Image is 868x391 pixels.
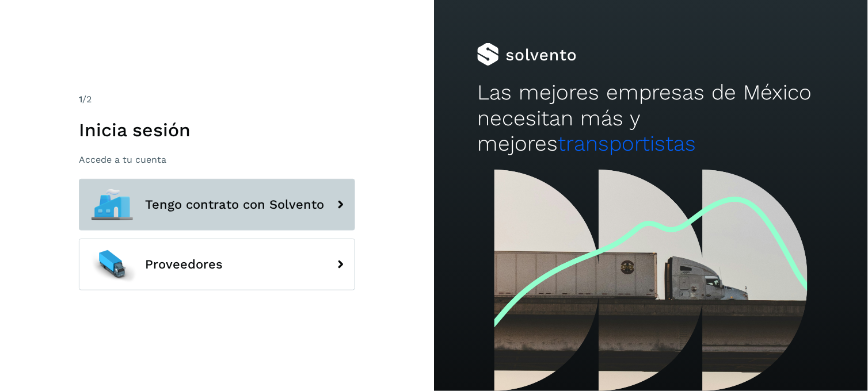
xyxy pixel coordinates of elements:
[79,154,355,165] p: Accede a tu cuenta
[79,119,355,141] h1: Inicia sesión
[477,80,824,156] h2: Las mejores empresas de México necesitan más y mejores
[145,258,223,271] span: Proveedores
[79,239,355,290] button: Proveedores
[145,198,324,212] span: Tengo contrato con Solvento
[79,179,355,231] button: Tengo contrato con Solvento
[79,94,82,105] span: 1
[79,93,355,106] div: /2
[558,131,696,156] span: transportistas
